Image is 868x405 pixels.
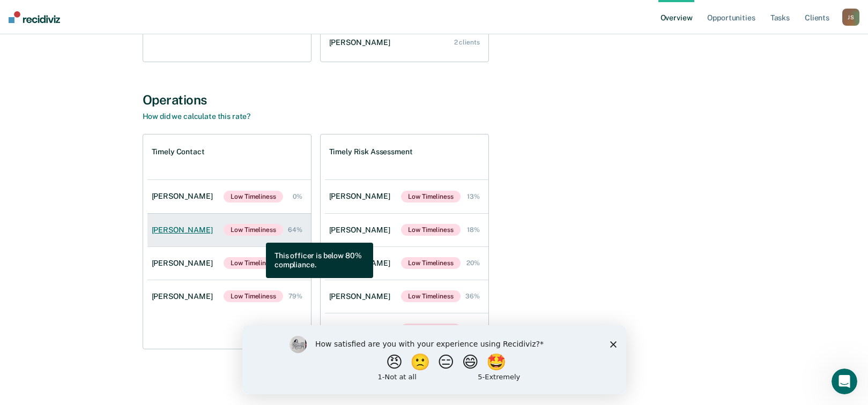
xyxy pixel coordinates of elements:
div: 13% [467,193,480,200]
div: 20% [466,259,480,267]
a: How did we calculate this rate? [143,112,251,121]
div: 64% [288,226,302,234]
div: [PERSON_NAME] [329,226,395,235]
iframe: Intercom live chat [832,369,857,394]
div: 36% [465,292,480,300]
a: [PERSON_NAME]Low Timeliness 48% [325,313,488,346]
div: [PERSON_NAME] [329,292,395,301]
div: [PERSON_NAME] [329,38,395,47]
div: [PERSON_NAME] [152,259,217,268]
div: J S [842,9,859,26]
div: Operations [143,92,726,108]
span: Low Timeliness [401,324,460,335]
h1: Timely Contact [152,147,205,156]
span: Low Timeliness [224,257,283,269]
div: [PERSON_NAME] [329,259,395,268]
div: 2 clients [454,39,480,46]
a: [PERSON_NAME]Low Timeliness 64% [147,213,311,246]
span: Low Timeliness [224,191,283,202]
a: [PERSON_NAME]Low Timeliness 13% [325,180,488,213]
a: [PERSON_NAME]Low Timeliness 36% [325,280,488,313]
a: [PERSON_NAME]Low Timeliness 79% [147,280,311,313]
span: Low Timeliness [401,224,460,236]
a: [PERSON_NAME]Low Timeliness 20% [325,246,488,280]
span: Low Timeliness [401,290,460,302]
div: 69% [288,259,302,267]
h1: Timely Risk Assessment [329,147,413,156]
button: JS [842,9,859,26]
div: [PERSON_NAME] [152,226,217,235]
div: [PERSON_NAME] [152,292,217,301]
a: [PERSON_NAME]Low Timeliness 69% [147,246,311,280]
div: [PERSON_NAME] [152,192,217,201]
span: Low Timeliness [224,224,283,236]
a: [PERSON_NAME]Low Timeliness 18% [325,213,488,246]
div: 79% [288,292,302,300]
span: Low Timeliness [401,191,460,202]
a: [PERSON_NAME]Low Timeliness 0% [147,180,311,213]
span: Low Timeliness [401,257,460,269]
div: 0% [293,193,302,200]
div: 18% [467,226,480,234]
img: Recidiviz [9,11,60,23]
span: Low Timeliness [224,290,283,302]
iframe: Survey by Kim from Recidiviz [242,325,626,394]
a: [PERSON_NAME] 2 clients [325,27,488,58]
div: [PERSON_NAME] [329,192,395,201]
